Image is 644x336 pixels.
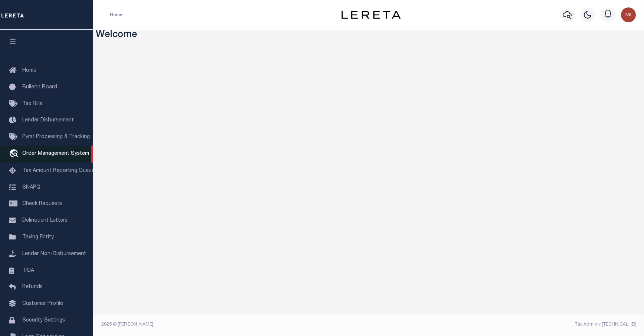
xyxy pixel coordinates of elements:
[22,235,54,240] span: Taxing Entity
[22,318,65,323] span: Security Settings
[22,101,42,107] span: Tax Bills
[110,12,122,18] li: Home
[22,201,62,206] span: Check Requests
[22,134,90,140] span: Pymt Processing & Tracking
[22,168,95,173] span: Tax Amount Reporting Queue
[22,268,34,273] span: TIQA
[374,321,636,328] div: Tax Admin v.[TECHNICAL_ID]
[96,321,369,328] div: 2025 © [PERSON_NAME].
[22,284,43,290] span: Refunds
[22,218,68,223] span: Delinquent Letters
[22,301,63,306] span: Customer Profile
[22,185,40,190] span: SNAPQ
[9,149,21,159] i: travel_explore
[22,85,57,90] span: Bulletin Board
[341,11,401,19] img: logo-dark.svg
[621,7,636,22] img: svg+xml;base64,PHN2ZyB4bWxucz0iaHR0cDovL3d3dy53My5vcmcvMjAwMC9zdmciIHBvaW50ZXItZXZlbnRzPSJub25lIi...
[22,151,89,156] span: Order Management System
[22,251,86,257] span: Lender Non-Disbursement
[22,68,36,73] span: Home
[96,30,641,41] h3: Welcome
[22,118,74,123] span: Lender Disbursement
